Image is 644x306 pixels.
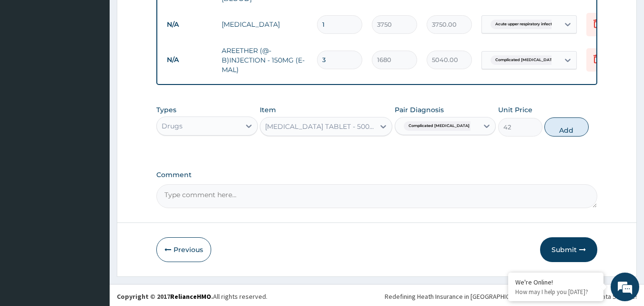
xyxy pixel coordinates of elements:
img: d_794563401_company_1708531726252_794563401 [18,48,39,72]
span: Acute upper respiratory infect... [491,20,560,29]
div: Drugs [162,121,183,131]
strong: Copyright © 2017 . [117,292,213,301]
button: Add [544,117,589,137]
span: Complicated [MEDICAL_DATA] [491,55,561,65]
td: [MEDICAL_DATA] [217,15,312,34]
label: Unit Price [498,105,532,115]
span: We're online! [55,92,132,189]
td: N/A [162,51,217,69]
button: Previous [156,237,211,262]
label: Types [156,106,176,114]
button: Submit [540,237,597,262]
label: Pair Diagnosis [395,105,444,115]
p: How may I help you today? [515,288,596,296]
span: Complicated [MEDICAL_DATA] [404,121,474,131]
div: We're Online! [515,278,596,286]
td: AREETHER (@-B)INJECTION - 150MG (E-MAL) [217,41,312,79]
label: Item [260,105,276,115]
label: Comment [156,171,598,179]
div: Chat with us now [50,53,160,66]
td: N/A [162,16,217,33]
textarea: Type your message and hit 'Enter' [5,204,182,238]
a: RelianceHMO [170,292,211,301]
div: [MEDICAL_DATA] TABLET - 500MG ([MEDICAL_DATA]) [265,122,376,131]
div: Redefining Heath Insurance in [GEOGRAPHIC_DATA] using Telemedicine and Data Science! [385,292,637,301]
div: Minimize live chat window [156,5,179,28]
